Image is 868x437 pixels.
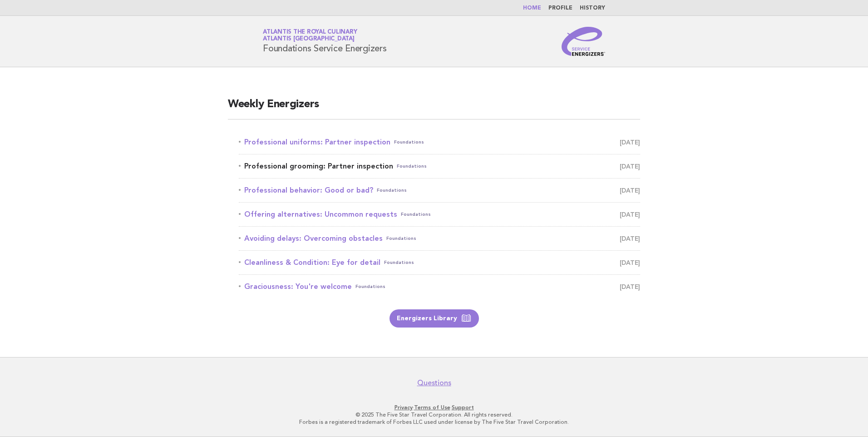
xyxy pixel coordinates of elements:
[355,280,385,293] span: Foundations
[386,232,416,245] span: Foundations
[397,160,427,173] span: Foundations
[239,280,640,293] a: Graciousness: You're welcomeFoundations [DATE]
[156,418,712,426] p: Forbes is a registered trademark of Forbes LLC used under license by The Five Star Travel Corpora...
[620,208,640,221] span: [DATE]
[263,30,387,53] h1: Foundations Service Energizers
[620,280,640,293] span: [DATE]
[620,184,640,197] span: [DATE]
[390,309,479,328] a: Energizers Library
[263,36,355,42] span: Atlantis [GEOGRAPHIC_DATA]
[620,160,640,173] span: [DATE]
[562,27,605,56] img: Service Energizers
[417,378,451,387] a: Questions
[620,256,640,269] span: [DATE]
[156,411,712,418] p: © 2025 The Five Star Travel Corporation. All rights reserved.
[580,5,605,11] a: History
[239,208,640,221] a: Offering alternatives: Uncommon requestsFoundations [DATE]
[377,184,407,197] span: Foundations
[620,136,640,149] span: [DATE]
[395,404,413,411] a: Privacy
[239,136,640,149] a: Professional uniforms: Partner inspectionFoundations [DATE]
[620,232,640,245] span: [DATE]
[384,256,414,269] span: Foundations
[452,404,474,411] a: Support
[548,5,572,11] a: Profile
[523,5,541,11] a: Home
[239,256,640,269] a: Cleanliness & Condition: Eye for detailFoundations [DATE]
[228,97,640,119] h2: Weekly Energizers
[401,208,431,221] span: Foundations
[239,160,640,173] a: Professional grooming: Partner inspectionFoundations [DATE]
[414,404,450,411] a: Terms of Use
[156,404,712,411] p: · ·
[394,136,424,149] span: Foundations
[263,29,357,42] a: Atlantis the Royal CulinaryAtlantis [GEOGRAPHIC_DATA]
[239,184,640,197] a: Professional behavior: Good or bad?Foundations [DATE]
[239,232,640,245] a: Avoiding delays: Overcoming obstaclesFoundations [DATE]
